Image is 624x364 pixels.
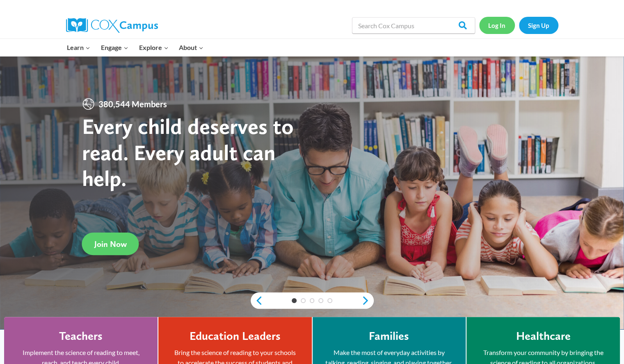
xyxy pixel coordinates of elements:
[251,292,374,309] div: content slider buttons
[301,298,306,303] a: 2
[361,296,374,305] a: next
[174,39,209,56] button: Child menu of About
[82,113,294,191] strong: Every child deserves to read. Every adult can help.
[190,329,281,343] h4: Education Leaders
[327,298,332,303] a: 5
[479,17,515,34] a: Log In
[516,329,570,343] h4: Healthcare
[251,296,263,305] a: previous
[82,233,139,255] a: Join Now
[96,39,134,56] button: Child menu of Engage
[62,39,209,56] nav: Primary Navigation
[519,17,558,34] a: Sign Up
[62,39,96,56] button: Child menu of Learn
[352,17,475,34] input: Search Cox Campus
[95,97,170,111] span: 380,544 Members
[318,298,323,303] a: 4
[59,329,103,343] h4: Teachers
[479,17,558,34] nav: Secondary Navigation
[369,329,409,343] h4: Families
[134,39,174,56] button: Child menu of Explore
[310,298,315,303] a: 3
[292,298,297,303] a: 1
[94,239,127,249] span: Join Now
[66,18,158,33] img: Cox Campus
